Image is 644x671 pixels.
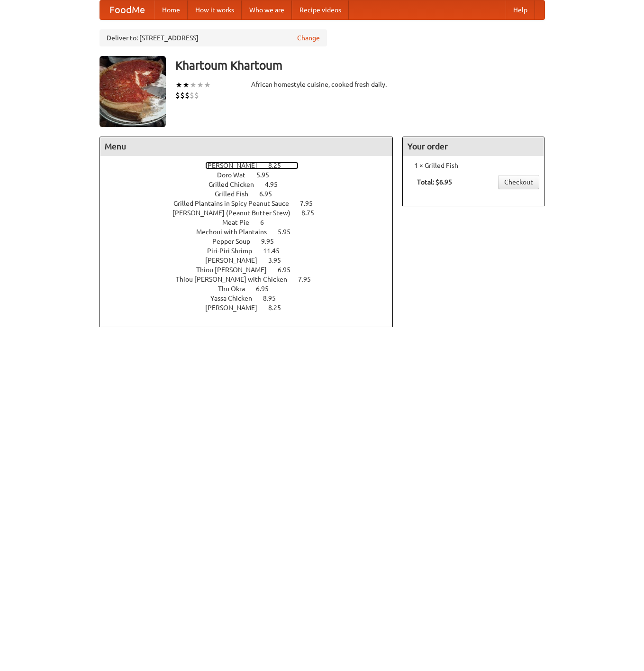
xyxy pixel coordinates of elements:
span: Mechoui with Plantains [196,228,276,236]
span: 7.95 [300,200,322,207]
b: Total: $6.95 [417,178,452,186]
span: 6.95 [278,266,300,274]
a: Help [506,0,535,19]
li: ★ [197,80,204,90]
a: Piri-Piri Shrimp 11.45 [207,247,297,255]
a: Who we are [242,0,292,19]
a: Grilled Chicken 4.95 [209,181,295,188]
span: [PERSON_NAME] (Peanut Butter Stew) [172,209,300,217]
span: Grilled Fish [215,190,258,198]
h3: Khartoum Khartoum [175,56,545,75]
li: $ [194,90,199,101]
a: Meat Pie 6 [222,219,281,226]
h4: Your order [403,137,544,156]
span: [PERSON_NAME] [205,257,267,264]
a: Checkout [498,175,539,189]
span: 5.95 [256,171,279,179]
span: 8.25 [268,304,290,312]
span: [PERSON_NAME] [205,162,267,169]
a: Recipe videos [292,0,349,19]
span: Grilled Chicken [209,181,263,188]
span: 6.95 [256,285,278,293]
a: Thiou [PERSON_NAME] with Chicken 7.95 [176,276,328,283]
span: Yassa Chicken [210,294,262,302]
a: Grilled Plantains in Spicy Peanut Sauce 7.95 [173,200,330,207]
a: Grilled Fish 6.95 [215,190,290,198]
div: African homestyle cuisine, cooked fresh daily. [251,80,393,89]
div: Deliver to: [STREET_ADDRESS] [100,29,327,46]
span: Thu Okra [218,285,254,293]
a: Doro Wat 5.95 [217,171,287,179]
a: [PERSON_NAME] 8.25 [205,162,299,169]
li: ★ [190,80,197,90]
span: 5.95 [278,228,300,236]
span: 7.95 [298,276,320,283]
span: 11.45 [263,247,289,255]
a: [PERSON_NAME] (Peanut Butter Stew) 8.75 [172,209,332,217]
span: Thiou [PERSON_NAME] [196,266,276,274]
span: Piri-Piri Shrimp [207,247,262,255]
a: Pepper Soup 9.95 [212,238,291,245]
span: 3.95 [268,257,290,264]
li: $ [180,90,185,101]
li: $ [175,90,180,101]
a: Thiou [PERSON_NAME] 6.95 [196,266,308,274]
li: $ [185,90,190,101]
img: angular.jpg [100,56,166,127]
span: Meat Pie [222,219,259,226]
span: Grilled Plantains in Spicy Peanut Sauce [173,200,299,207]
span: 6 [260,219,273,226]
h4: Menu [100,137,393,156]
a: Thu Okra 6.95 [218,285,286,293]
a: How it works [188,0,242,19]
li: $ [190,90,194,101]
a: Change [297,33,320,43]
span: 4.95 [265,181,287,188]
li: ★ [175,80,182,90]
a: FoodMe [100,0,154,19]
span: 8.95 [263,294,285,302]
span: Pepper Soup [212,238,260,245]
span: 6.95 [259,190,281,198]
li: ★ [182,80,190,90]
span: Doro Wat [217,171,255,179]
li: 1 × Grilled Fish [408,161,539,170]
span: 9.95 [261,238,283,245]
span: [PERSON_NAME] [205,304,267,312]
span: Thiou [PERSON_NAME] with Chicken [176,276,297,283]
a: Home [154,0,188,19]
a: Mechoui with Plantains 5.95 [196,228,308,236]
li: ★ [204,80,211,90]
span: 8.25 [268,162,290,169]
a: [PERSON_NAME] 3.95 [205,257,299,264]
span: 8.75 [301,209,324,217]
a: Yassa Chicken 8.95 [210,294,293,302]
a: [PERSON_NAME] 8.25 [205,304,299,312]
